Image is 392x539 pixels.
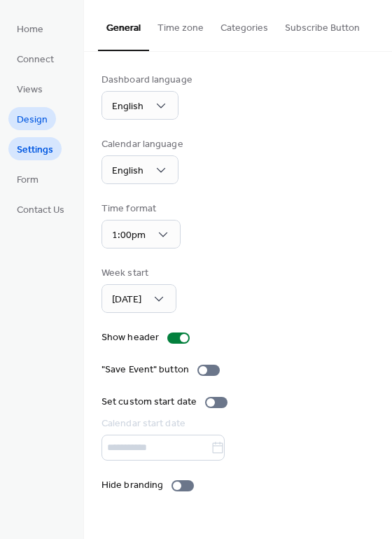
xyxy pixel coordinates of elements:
div: Calendar start date [101,416,372,431]
span: English [112,97,143,116]
span: [DATE] [112,290,141,309]
div: Week start [101,266,174,281]
span: English [112,162,143,181]
a: Design [8,107,56,130]
span: Settings [17,143,53,157]
a: Views [8,77,51,100]
a: Home [8,17,52,40]
a: Settings [8,137,62,160]
div: Hide branding [101,478,163,493]
div: Set custom start date [101,395,197,409]
span: Views [17,83,43,97]
div: Calendar language [101,137,183,152]
div: Time format [101,202,178,216]
span: 1:00pm [112,226,146,245]
div: Show header [101,330,159,345]
span: Connect [17,52,54,67]
div: "Save Event" button [101,363,189,377]
span: Form [17,173,38,188]
span: Design [17,113,48,127]
span: Home [17,22,43,37]
div: Dashboard language [101,73,192,87]
a: Connect [8,47,62,70]
a: Contact Us [8,197,73,220]
a: Form [8,167,47,190]
span: Contact Us [17,203,64,218]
